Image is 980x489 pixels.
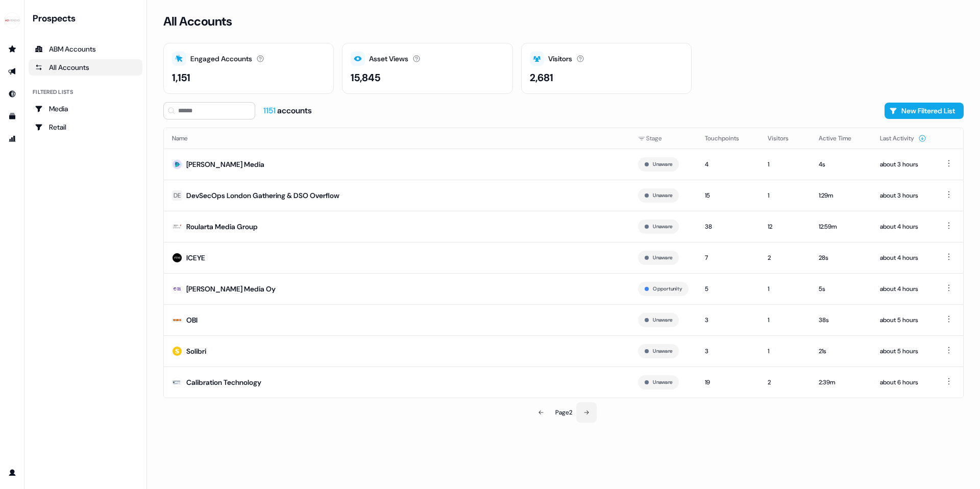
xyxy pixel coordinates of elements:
div: 1,151 [172,70,190,85]
a: Go to attribution [4,131,20,147]
div: 28s [819,253,864,263]
div: ABM Accounts [35,44,136,54]
div: 19 [705,377,751,387]
button: Active Time [819,129,864,148]
div: 12:59m [819,222,864,232]
div: 38 [705,222,751,232]
div: 1:29m [819,190,864,201]
div: Solibri [186,346,206,356]
div: 2:39m [819,377,864,387]
div: Asset Views [369,54,408,64]
span: 1151 [263,105,277,116]
button: Unaware [653,222,672,231]
div: Visitors [548,54,572,64]
a: Go to prospects [4,41,20,57]
div: 21s [819,346,864,356]
button: Unaware [653,315,672,325]
div: 5 [705,284,751,294]
div: DE [174,190,181,201]
button: New Filtered List [885,103,964,119]
div: Media [35,104,136,114]
div: about 4 hours [880,284,926,294]
a: Go to templates [4,108,20,125]
div: Stage [638,133,689,143]
button: Unaware [653,160,672,169]
div: 1 [768,284,802,294]
button: Unaware [653,378,672,387]
div: about 4 hours [880,253,926,263]
div: 1 [768,315,802,325]
div: OBI [186,315,198,325]
a: Go to outbound experience [4,63,20,80]
div: 4s [819,159,864,169]
div: 3 [705,315,751,325]
div: 15 [705,190,751,201]
div: Calibration Technology [186,377,261,387]
button: Last Activity [880,129,926,148]
div: about 5 hours [880,315,926,325]
div: 5s [819,284,864,294]
div: about 3 hours [880,190,926,201]
th: Name [164,128,630,149]
a: Go to profile [4,464,20,481]
div: 12 [768,222,802,232]
button: Unaware [653,253,672,262]
div: Retail [35,122,136,132]
a: Go to Retail [29,119,142,135]
a: ABM Accounts [29,41,142,57]
div: 2,681 [530,70,553,85]
div: accounts [263,105,312,116]
button: Visitors [768,129,801,148]
div: 15,845 [351,70,380,85]
div: about 3 hours [880,159,926,169]
div: Engaged Accounts [190,54,252,64]
div: 1 [768,190,802,201]
div: about 6 hours [880,377,926,387]
a: Go to Media [29,101,142,117]
div: 38s [819,315,864,325]
div: 1 [768,159,802,169]
div: All Accounts [35,62,136,72]
div: about 5 hours [880,346,926,356]
a: Go to Inbound [4,86,20,102]
div: Page 2 [555,407,572,418]
div: 2 [768,253,802,263]
button: Unaware [653,347,672,356]
h3: All Accounts [163,14,232,29]
button: Opportunity [653,284,682,294]
div: [PERSON_NAME] Media Oy [186,284,276,294]
div: Roularta Media Group [186,222,258,232]
div: 7 [705,253,751,263]
button: Unaware [653,191,672,200]
div: DevSecOps London Gathering & DSO Overflow [186,190,339,201]
div: 3 [705,346,751,356]
div: [PERSON_NAME] Media [186,159,264,169]
a: All accounts [29,59,142,76]
div: about 4 hours [880,222,926,232]
div: Filtered lists [33,88,73,96]
div: 1 [768,346,802,356]
div: ICEYE [186,253,205,263]
button: Touchpoints [705,129,751,148]
div: Prospects [33,12,142,25]
div: 2 [768,377,802,387]
div: 4 [705,159,751,169]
